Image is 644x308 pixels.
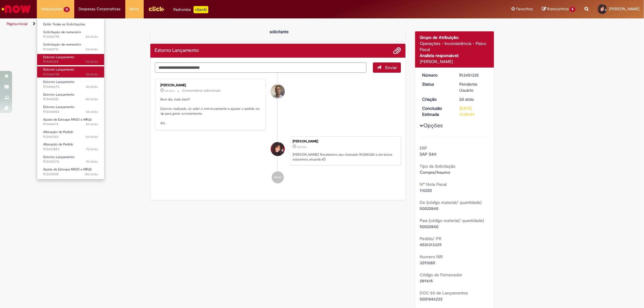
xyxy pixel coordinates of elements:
[37,54,104,65] a: Aberto R13451325 : Estorno Lançamento
[86,159,98,164] span: 9d atrás
[86,59,98,64] time: 27/08/2025 10:08:57
[420,272,462,278] b: Código do Fornecedor
[43,105,75,109] span: Estorno Lançamento
[37,66,104,78] a: Aberto R13446708 : Estorno Lançamento
[420,236,441,241] b: Pedido/ PR
[37,129,104,140] a: Aberto R13441923 : Alteração de Pedido
[459,81,487,93] div: Pendente Usuário
[161,97,261,125] p: Bom dia, tudo bem? Estorno realizado, só subir o xml novamente e ajustar o pedido no dp para gera...
[420,254,443,259] b: Numero NRI
[37,154,104,165] a: Aberto R13432372 : Estorno Lançamento
[86,159,98,164] time: 20/08/2025 13:18:28
[86,84,98,89] span: 4d atrás
[43,130,73,134] span: Alteração de Pedido
[420,296,442,302] span: 5001846232
[155,62,367,73] textarea: Digite sua mensagem aqui...
[420,151,436,157] span: SAP S4H
[418,81,455,87] dt: Status
[86,72,98,77] span: 4d atrás
[165,89,175,93] span: 2d atrás
[85,172,98,176] span: 10d atrás
[37,18,104,179] ul: Requisições
[271,84,285,98] div: Joziano De Jesus Oliveira
[420,260,435,265] span: 3291085
[85,172,98,176] time: 20/08/2025 09:10:58
[293,152,398,162] p: [PERSON_NAME]! Recebemos seu chamado R13451325 e em breve estaremos atuando.
[420,290,468,296] b: DOC 50 de Lançamentos
[43,92,75,97] span: Estorno Lançamento
[43,117,92,122] span: Ajuste de Estoque MIGO e MR22
[43,110,98,114] span: R13444854
[609,6,639,11] span: [PERSON_NAME]
[37,141,104,152] a: Aberto R13439823 : Alteração de Pedido
[155,73,401,189] ul: Histórico de tíquete
[385,65,397,70] span: Enviar
[1,3,32,15] img: ServiceNow
[297,145,307,149] span: 2d atrás
[420,145,427,151] b: ERP
[420,278,433,284] span: 289615
[86,147,98,151] span: 7d atrás
[420,200,482,205] b: De (código material/ quantidade)
[420,206,438,211] span: 50022840
[420,224,438,229] span: 50022840
[297,145,307,149] time: 27/08/2025 10:08:55
[459,97,474,102] span: 2d atrás
[37,104,104,115] a: Aberto R13444854 : Estorno Lançamento
[43,55,75,59] span: Estorno Lançamento
[420,40,489,52] div: Operações - Inconsistência - Físico Fiscal
[5,18,425,30] ul: Trilhas de página
[43,147,98,152] span: R13439823
[86,47,98,52] span: 2d atrás
[43,72,98,77] span: R13446708
[86,122,98,126] span: 4d atrás
[570,7,575,12] span: 5
[420,188,432,193] span: 114220
[7,21,27,26] a: Página inicial
[43,84,98,89] span: R13446675
[459,72,487,78] div: R13451325
[418,72,455,78] dt: Número
[43,155,75,159] span: Estorno Lançamento
[86,135,98,139] span: 6d atrás
[547,6,569,12] span: Rascunhos
[420,242,442,247] span: 4501313329
[43,142,73,147] span: Alteração de Pedido
[86,34,98,39] time: 27/08/2025 14:32:39
[459,97,474,102] time: 27/08/2025 10:08:55
[37,21,104,28] a: Exibir Todas as Solicitações
[43,34,98,39] span: R13452798
[420,59,489,65] div: [PERSON_NAME]
[420,164,455,169] b: Tipo da Solicitação
[41,6,62,12] span: Requisições
[155,136,401,165] li: Emily Sousa Gomes
[86,84,98,89] time: 26/08/2025 08:31:45
[420,52,489,59] div: Analista responsável:
[43,47,98,52] span: R13452731
[182,88,221,93] small: Comentários adicionais
[86,147,98,151] time: 22/08/2025 13:04:07
[86,122,98,126] time: 25/08/2025 13:06:20
[86,97,98,101] span: 4d atrás
[161,84,261,87] div: [PERSON_NAME]
[43,122,98,127] span: R13444174
[148,4,165,13] img: click_logo_yellow_360x200.png
[43,97,98,102] span: R13445301
[194,6,208,13] p: +GenAi
[37,29,104,40] a: Aberto R13452798 : Solicitação de numerário
[37,79,104,90] a: Aberto R13446675 : Estorno Lançamento
[155,48,199,53] h2: Estorno Lançamento Histórico de tíquete
[420,218,484,223] b: Para (código material/ quantidade)
[86,34,98,39] span: 2d atrás
[420,34,489,40] div: Grupo de Atribuição:
[43,42,81,47] span: Solicitação de numerário
[79,6,121,12] span: Despesas Corporativas
[37,41,104,52] a: Aberto R13452731 : Solicitação de numerário
[418,96,455,102] dt: Criação
[373,62,401,73] button: Enviar
[130,6,139,12] span: More
[43,80,75,84] span: Estorno Lançamento
[86,110,98,114] time: 25/08/2025 15:07:51
[64,7,70,12] span: 12
[165,89,175,93] time: 27/08/2025 14:15:40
